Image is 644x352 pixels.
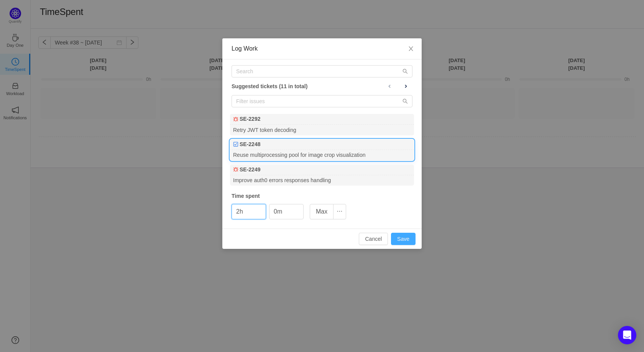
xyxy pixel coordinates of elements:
div: Time spent [232,192,412,200]
i: icon: search [402,69,408,74]
div: Open Intercom Messenger [618,326,636,344]
img: Task [233,141,238,147]
i: icon: search [402,99,408,104]
div: Retry JWT token decoding [230,125,414,135]
button: Cancel [359,233,388,245]
input: Search [232,65,412,77]
img: Bug [233,167,238,172]
b: SE-2249 [240,166,260,174]
b: SE-2292 [240,115,260,123]
div: Improve auth0 errors responses handling [230,175,414,186]
button: icon: ellipsis [333,204,346,219]
img: Bug [233,117,238,122]
i: icon: close [408,46,414,52]
div: Reuse multiprocessing pool for image crop visualization [230,150,414,160]
div: Log Work [232,44,412,53]
b: SE-2248 [240,140,260,148]
div: Suggested tickets (11 in total) [232,81,412,91]
button: Max [310,204,333,219]
input: Filter issues [232,95,412,107]
button: Close [400,38,422,60]
button: Save [391,233,416,245]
